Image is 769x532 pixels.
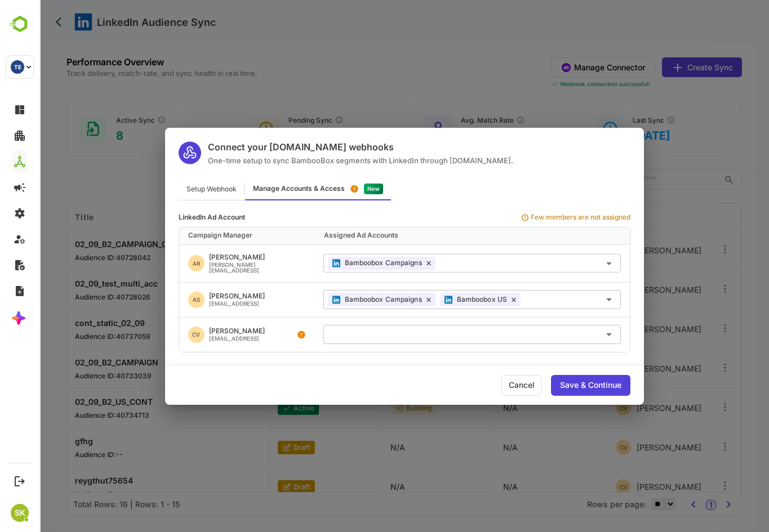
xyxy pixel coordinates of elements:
div: Setup Webhook [139,178,205,200]
div: One-time setup to sync BambooBox segments with LinkedIn through [DOMAIN_NAME]. [168,156,474,165]
div: LinkedIn Ad Account [139,214,206,221]
div: [PERSON_NAME] [170,328,225,334]
span: Bamboobox Campaigns [305,296,383,303]
span: Bamboobox Campaigns [305,259,383,267]
div: Assigned Ad Accounts [285,232,581,240]
button: Logout [12,473,27,489]
button: Open [562,327,577,342]
div: [PERSON_NAME][EMAIL_ADDRESS] [170,262,266,273]
div: Campaign Manager [149,232,276,240]
div: Cancel [462,375,503,396]
div: [EMAIL_ADDRESS] [170,301,225,306]
div: SK [11,504,29,522]
div: CV [149,327,165,343]
div: Connect your [DOMAIN_NAME] webhooks [168,141,474,153]
div: AS [149,292,165,308]
div: Few members are not assigned [491,214,591,221]
div: Manage Accounts & Access [214,185,305,192]
button: Open [562,292,577,307]
div: TE [11,60,24,74]
span: Bamboobox US [417,296,468,303]
div: [EMAIL_ADDRESS] [170,336,225,341]
div: [PERSON_NAME] [170,293,225,299]
img: BambooboxLogoMark.f1c84d78b4c51b1a7b5f700c9845e183.svg [6,14,34,35]
button: Open [562,256,577,271]
div: [PERSON_NAME] [170,254,266,261]
div: AR [149,255,165,271]
div: Save & Continue [521,381,582,389]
